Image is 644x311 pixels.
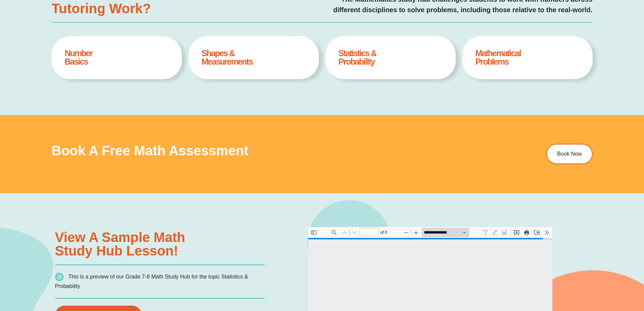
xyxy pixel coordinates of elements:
[557,151,582,157] span: Book Now
[610,279,644,311] iframe: Chat Widget
[65,49,169,66] h4: Number Basics
[546,144,593,164] a: Book Now
[172,1,182,10] button: Text
[55,230,265,258] h3: View a sample Math Study Hub lesson!
[201,49,306,66] h4: Shapes & Measurements
[475,49,579,66] h4: Mathematical Problems
[71,1,81,10] span: of ⁨0⁩
[191,1,201,10] button: Add or edit images
[55,274,248,289] span: This is a preview of our Grade 7-8 Math Study Hub for the topic Statistics & Probability
[55,273,64,281] img: icon-list.png
[338,49,443,66] h4: Statistics & Probability
[52,144,479,157] h3: Book a Free Math Assessment
[182,1,191,10] button: Draw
